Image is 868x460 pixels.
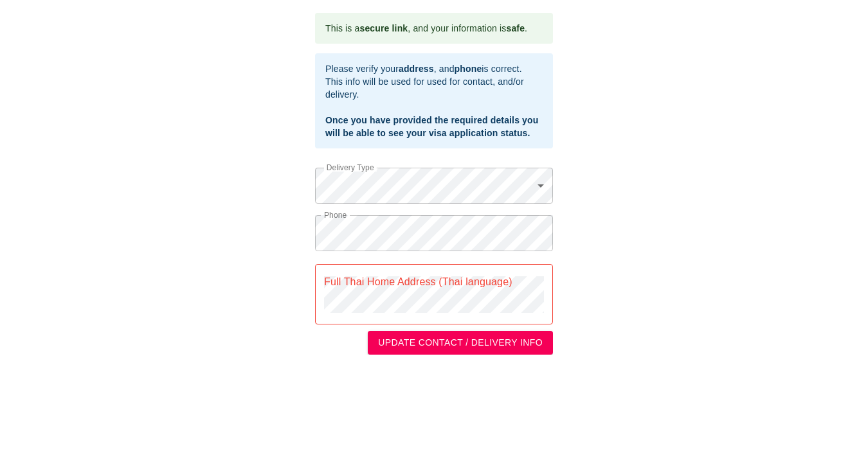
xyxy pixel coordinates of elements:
span: UPDATE CONTACT / DELIVERY INFO [378,335,543,351]
button: UPDATE CONTACT / DELIVERY INFO [368,331,553,355]
div: This is a , and your information is . [325,17,527,40]
div: Please verify your , and is correct. [325,62,543,75]
b: address [399,64,434,74]
b: phone [455,64,482,74]
div: This info will be used for used for contact, and/or delivery. [325,75,543,101]
b: safe [506,23,525,33]
b: secure link [359,23,408,33]
div: Once you have provided the required details you will be able to see your visa application status. [325,114,543,139]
